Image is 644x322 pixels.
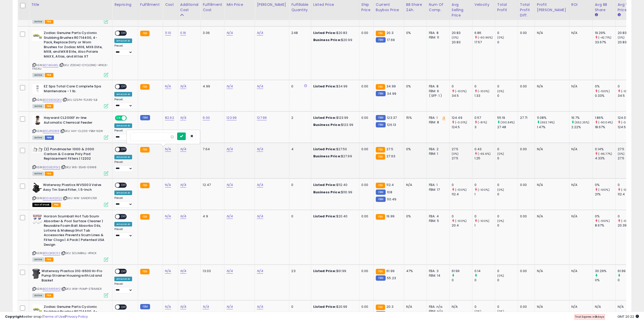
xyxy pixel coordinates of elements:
[376,91,386,96] small: FBM
[497,40,518,45] div: 0
[618,13,621,17] small: Avg Win Price.
[257,269,263,274] a: N/A
[32,305,43,315] img: 31A-wxFk4BL._SL40_.jpg
[313,31,355,35] div: $20.83
[313,214,355,219] div: $20.40
[376,31,385,36] small: FBA
[313,123,355,127] div: $123.99
[43,196,62,200] a: B00HEAQ0Q2
[361,147,370,151] div: 0.00
[571,84,589,89] div: N/A
[203,304,209,309] a: N/A
[180,214,186,219] a: N/A
[165,30,171,35] a: 11.10
[474,116,495,120] div: 0.57
[180,30,186,35] a: 0.16
[497,156,518,161] div: 0
[43,63,58,67] a: B074KH4X1L
[291,116,307,120] div: 2
[32,31,43,41] img: 31A-wxFk4BL._SL40_.jpg
[257,147,263,152] a: N/A
[226,30,233,35] a: N/A
[63,98,97,102] span: | SKU: EZSPA-TCARE-1LB
[618,147,638,151] div: 27.5
[114,155,132,159] div: Amazon AI
[165,147,171,152] a: N/A
[313,122,341,127] b: Business Price:
[429,187,446,192] div: FBM: 17
[361,183,370,187] div: 0.00
[406,183,423,187] div: N/A
[406,214,423,219] div: 0%
[386,30,393,35] span: 20.3
[361,2,371,13] div: Ship Price
[497,188,504,192] small: (0%)
[452,93,472,98] div: 34.5
[474,93,495,98] div: 1.33
[386,182,394,187] span: 112.4
[618,116,638,120] div: 124.01
[32,116,43,125] img: 31QHCQeKgeL._SL40_.jpg
[45,20,53,24] span: FBA
[618,93,638,98] div: 34.5
[618,31,638,35] div: 20.83
[120,183,128,187] span: OFF
[115,116,122,120] span: ON
[598,35,611,40] small: (-42.71%)
[44,214,105,248] b: Horizon Scumball Hot Tub Scum Absorber & Pool Surface Cleaner | Reusable Foam Ball Absorbs Oils, ...
[114,44,134,55] div: Preset:
[474,31,495,35] div: 6.86
[595,40,615,45] div: 33.67%
[406,84,423,89] div: 0%
[474,2,493,7] div: Velocity
[226,84,233,89] a: N/A
[386,84,396,89] span: 34.99
[595,156,615,161] div: 4.33%
[452,35,459,40] small: (0%)
[313,84,355,89] div: $34.99
[598,120,613,124] small: (-90.04%)
[203,31,220,35] div: 3.06
[61,165,96,169] span: | SKU: W6-35A6-G9W8
[32,31,108,77] div: ASIN:
[43,98,62,102] a: B00E8S6QXU
[226,115,237,120] a: 123.99
[361,31,370,35] div: 0.00
[31,2,110,7] div: Title
[537,84,565,89] div: N/A
[537,147,565,151] div: N/A
[406,2,425,13] div: BB Share 24h.
[376,147,385,153] small: FBA
[429,84,446,89] div: FBA: 8
[114,39,132,43] div: Amazon AI
[32,73,44,77] span: All listings currently available for purchase on Amazon
[455,188,467,192] small: (-100%)
[497,116,518,120] div: 55.19
[376,84,385,90] small: FBA
[313,154,355,159] div: $27.99
[66,314,88,319] a: Privacy Policy
[60,129,103,133] span: | SKU: HAY-CL200-FBM-NEW
[452,84,472,89] div: 0
[313,116,355,120] div: $123.99
[618,84,638,89] div: 0
[387,122,396,127] span: 126.13
[291,147,307,151] div: 4
[257,84,263,89] a: N/A
[203,84,220,89] div: 4.99
[43,287,60,291] a: B00941I5WG
[313,190,355,195] div: $110.99
[45,136,54,140] span: FBM
[406,116,423,120] div: 15%
[114,98,134,109] div: Preset:
[537,125,569,129] div: 1.47%
[474,40,495,45] div: 17.57
[497,183,518,187] div: 0
[575,120,589,124] small: (652.25%)
[595,183,615,187] div: 0%
[43,165,60,169] a: B00E82FGI2
[571,147,589,151] div: N/A
[497,2,516,13] div: Total Profit
[376,122,386,127] small: FBM
[165,269,171,274] a: N/A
